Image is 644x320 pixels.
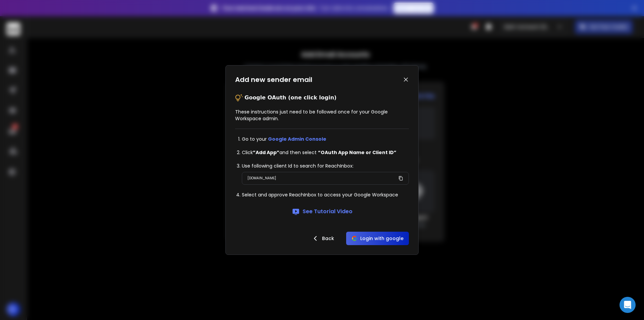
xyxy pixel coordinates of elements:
[235,108,409,122] p: These instructions just need to be followed once for your Google Workspace admin.
[242,136,409,142] li: Go to your
[248,175,276,182] p: [DOMAIN_NAME]
[268,136,326,142] a: Google Admin Console
[235,94,243,102] img: tips
[346,232,409,245] button: Login with google
[253,149,279,156] strong: ”Add App”
[620,297,636,313] div: Open Intercom Messenger
[242,191,409,198] li: Select and approve ReachInbox to access your Google Workspace
[245,94,336,102] p: Google OAuth (one click login)
[242,149,409,156] li: Click and then select
[318,149,396,156] strong: “OAuth App Name or Client ID”
[242,163,409,169] li: Use following client Id to search for ReachInbox:
[306,232,339,245] button: Back
[235,75,312,84] h1: Add new sender email
[292,208,353,216] a: See Tutorial Video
